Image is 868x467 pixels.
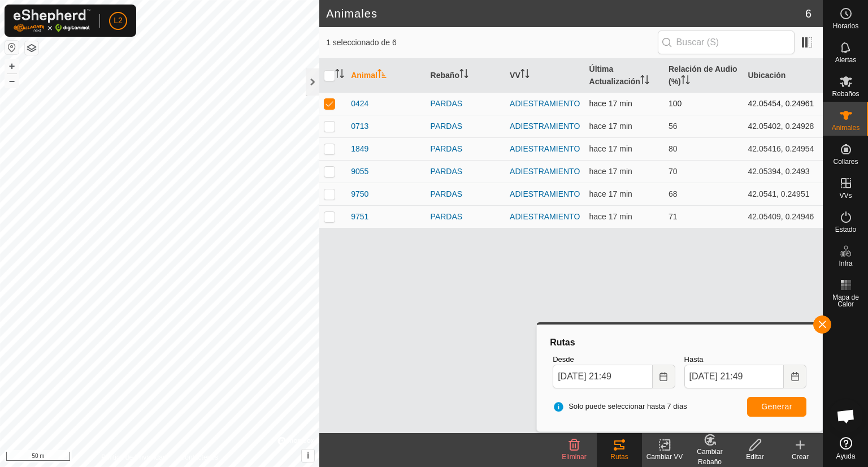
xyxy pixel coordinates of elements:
[743,183,823,205] td: 42.0541, 0.24951
[640,77,649,86] p-sorticon: Activar para ordenar
[669,122,678,131] span: 56
[562,453,586,461] span: Eliminar
[839,192,852,199] span: VVs
[431,143,501,155] div: PARDAS
[747,397,806,417] button: Generar
[653,365,675,388] button: Choose Date
[25,41,38,55] button: Capas del Mapa
[743,160,823,183] td: 42.05394, 0.2493
[743,137,823,160] td: 42.05416, 0.24954
[836,453,856,460] span: Ayuda
[589,167,632,176] span: 15 oct 2025, 21:31
[589,99,632,108] span: 15 oct 2025, 21:31
[669,167,678,176] span: 70
[829,399,863,433] div: Chat abierto
[548,336,811,349] div: Rutas
[5,41,19,54] button: Restablecer Mapa
[642,452,687,462] div: Cambiar VV
[743,92,823,115] td: 42.05454, 0.24961
[589,212,632,221] span: 15 oct 2025, 21:31
[681,77,690,86] p-sorticon: Activar para ordenar
[351,120,368,132] span: 0713
[505,59,584,93] th: VV
[835,226,856,233] span: Estado
[597,452,642,462] div: Rutas
[510,212,580,221] a: ADIESTRAMIENTO
[431,188,501,200] div: PARDAS
[351,98,368,110] span: 0424
[823,433,868,464] a: Ayuda
[589,144,632,153] span: 15 oct 2025, 21:31
[839,260,852,267] span: Infra
[426,59,505,93] th: Rebaño
[510,99,580,108] a: ADIESTRAMIENTO
[832,90,859,97] span: Rebaños
[335,71,344,80] p-sorticon: Activar para ordenar
[664,59,743,93] th: Relación de Audio (%)
[669,212,678,221] span: 71
[510,189,580,198] a: ADIESTRAMIENTO
[835,57,856,63] span: Alertas
[553,354,675,365] label: Desde
[302,449,314,462] button: i
[459,71,468,80] p-sorticon: Activar para ordenar
[778,452,823,462] div: Crear
[743,59,823,93] th: Ubicación
[784,365,806,388] button: Choose Date
[833,158,858,165] span: Collares
[743,205,823,228] td: 42.05409, 0.24946
[585,59,664,93] th: Última Actualización
[326,7,805,20] h2: Animales
[351,211,368,223] span: 9751
[832,124,860,131] span: Animales
[833,23,858,29] span: Horarios
[520,71,530,80] p-sorticon: Activar para ordenar
[684,354,806,365] label: Hasta
[589,189,632,198] span: 15 oct 2025, 21:31
[346,59,426,93] th: Animal
[553,401,687,412] span: Solo puede seleccionar hasta 7 días
[377,71,387,80] p-sorticon: Activar para ordenar
[114,15,123,27] span: L2
[431,120,501,132] div: PARDAS
[431,98,501,110] div: PARDAS
[510,122,580,131] a: ADIESTRAMIENTO
[743,115,823,137] td: 42.05402, 0.24928
[826,294,865,308] span: Mapa de Calor
[431,211,501,223] div: PARDAS
[658,31,795,54] input: Buscar (S)
[669,189,678,198] span: 68
[687,447,732,467] div: Cambiar Rebaño
[351,143,368,155] span: 1849
[5,74,19,88] button: –
[351,166,368,178] span: 9055
[805,5,811,22] span: 6
[669,144,678,153] span: 80
[732,452,778,462] div: Editar
[101,452,166,462] a: Política de Privacidad
[326,37,657,49] span: 1 seleccionado de 6
[589,122,632,131] span: 15 oct 2025, 21:31
[14,9,90,32] img: Logo Gallagher
[307,451,309,460] span: i
[351,188,368,200] span: 9750
[510,167,580,176] a: ADIESTRAMIENTO
[669,99,682,108] span: 100
[5,59,19,73] button: +
[431,166,501,178] div: PARDAS
[510,144,580,153] a: ADIESTRAMIENTO
[180,452,218,462] a: Contáctenos
[761,402,792,411] span: Generar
